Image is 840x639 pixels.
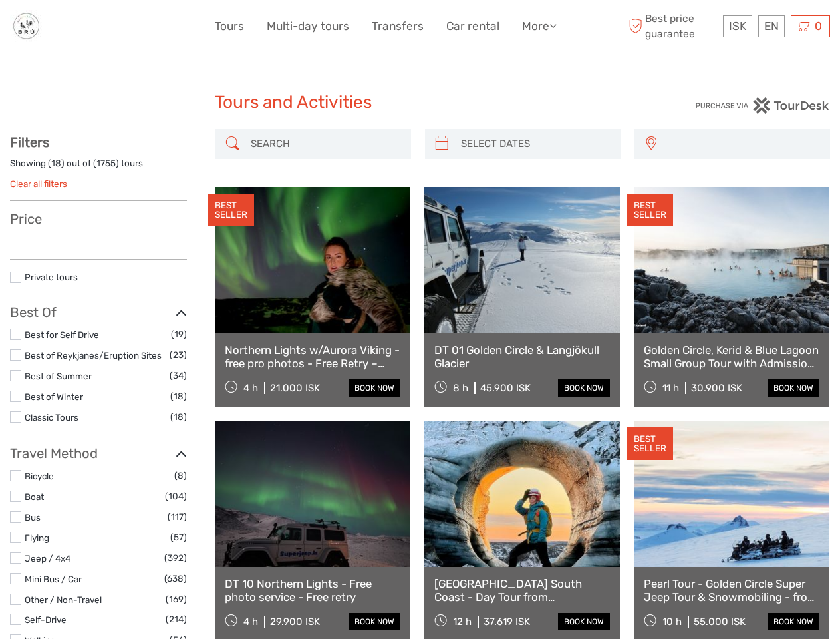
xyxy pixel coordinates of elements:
span: (117) [168,509,187,525]
a: More [522,17,557,36]
a: Mini Bus / Car [25,574,82,584]
span: (169) [166,592,187,607]
div: 30.900 ISK [691,382,742,394]
a: Northern Lights w/Aurora Viking - free pro photos - Free Retry – minibus [225,343,400,371]
a: book now [349,379,400,397]
img: General Info: [10,10,43,43]
span: (23) [170,347,187,363]
a: Best of Reykjanes/Eruption Sites [25,350,162,361]
a: [GEOGRAPHIC_DATA] South Coast - Day Tour from [GEOGRAPHIC_DATA] [434,577,610,604]
a: book now [558,379,610,397]
input: SEARCH [245,132,404,156]
h3: Travel Method [10,445,187,461]
a: Tours [215,17,244,36]
a: Clear all filters [10,178,67,189]
a: Pearl Tour - Golden Circle Super Jeep Tour & Snowmobiling - from [GEOGRAPHIC_DATA] [644,577,819,604]
span: (34) [170,368,187,383]
span: (104) [165,489,187,504]
a: Best of Winter [25,391,83,402]
a: Boat [25,491,44,502]
span: (8) [174,468,187,483]
span: 10 h [662,616,682,628]
input: SELECT DATES [456,132,614,156]
span: (19) [171,327,187,342]
a: DT 01 Golden Circle & Langjökull Glacier [434,343,610,371]
div: 29.900 ISK [270,616,320,628]
h3: Best Of [10,304,187,320]
h1: Tours and Activities [215,92,625,113]
span: 4 h [243,382,258,394]
h3: Price [10,211,187,227]
a: Jeep / 4x4 [25,553,70,564]
div: 45.900 ISK [480,382,531,394]
a: Transfers [372,17,424,36]
span: (214) [166,612,187,627]
a: book now [349,613,400,630]
span: (18) [170,409,187,425]
a: book now [558,613,610,630]
span: 4 h [243,616,258,628]
a: Bicycle [25,471,54,481]
div: 55.000 ISK [694,616,746,628]
a: Private tours [25,272,78,282]
strong: Filters [10,134,49,150]
a: Best of Summer [25,371,92,381]
div: 21.000 ISK [270,382,320,394]
a: Self-Drive [25,614,67,625]
span: 11 h [662,382,679,394]
img: PurchaseViaTourDesk.png [695,97,830,114]
a: Other / Non-Travel [25,594,102,605]
a: book now [768,379,819,397]
a: Classic Tours [25,412,78,423]
a: Best for Self Drive [25,329,99,340]
span: 0 [813,19,824,33]
span: 8 h [453,382,468,394]
span: (392) [164,550,187,566]
div: 37.619 ISK [484,616,530,628]
span: (18) [170,389,187,404]
div: Showing ( ) out of ( ) tours [10,157,187,178]
a: Golden Circle, Kerid & Blue Lagoon Small Group Tour with Admission Ticket [644,343,819,371]
a: Flying [25,532,49,543]
label: 1755 [96,157,116,170]
span: 12 h [453,616,472,628]
a: Bus [25,512,41,523]
a: Multi-day tours [267,17,349,36]
div: BEST SELLER [627,194,673,227]
span: (57) [170,530,187,545]
span: Best price guarantee [625,11,720,41]
div: BEST SELLER [627,427,673,461]
a: Car rental [446,17,499,36]
span: ISK [729,19,746,33]
div: EN [758,15,785,37]
a: DT 10 Northern Lights - Free photo service - Free retry [225,577,400,604]
label: 18 [51,157,61,170]
div: BEST SELLER [208,194,254,227]
span: (638) [164,571,187,586]
a: book now [768,613,819,630]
